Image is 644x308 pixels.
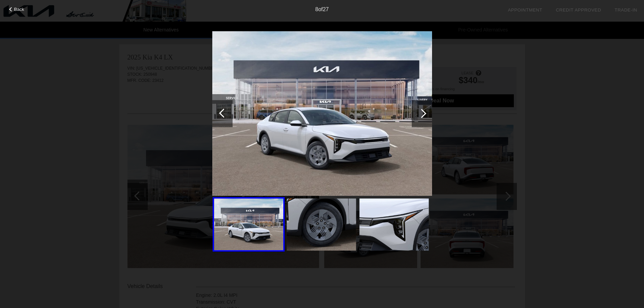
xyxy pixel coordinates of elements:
a: Credit Approved [556,7,601,13]
img: image.aspx [359,198,429,251]
a: Appointment [508,7,542,13]
a: Trade-In [615,7,637,13]
img: image.aspx [287,198,356,251]
span: Back [14,7,24,12]
span: 27 [323,6,329,12]
span: 8 [315,6,318,12]
img: image.aspx [212,31,432,196]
